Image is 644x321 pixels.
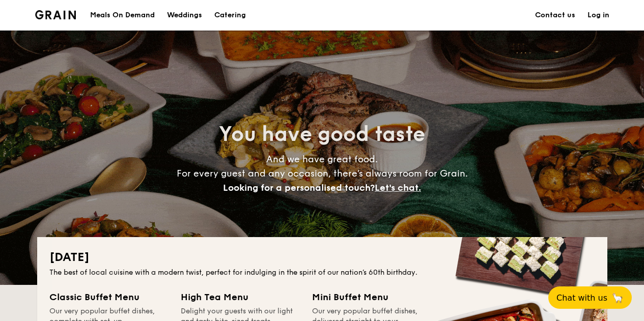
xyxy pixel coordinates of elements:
span: Chat with us [556,293,607,303]
div: The best of local cuisine with a modern twist, perfect for indulging in the spirit of our nation’... [49,268,595,278]
a: Logotype [35,10,76,19]
img: Grain [35,10,76,19]
span: And we have great food. For every guest and any occasion, there’s always room for Grain. [177,154,468,193]
div: Mini Buffet Menu [312,290,431,304]
span: Let's chat. [375,182,421,193]
button: Chat with us🦙 [548,286,632,309]
h2: [DATE] [49,249,595,266]
div: High Tea Menu [181,290,300,304]
div: Classic Buffet Menu [49,290,169,304]
span: 🦙 [611,292,624,304]
span: Looking for a personalised touch? [223,182,375,193]
span: You have good taste [219,122,425,147]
